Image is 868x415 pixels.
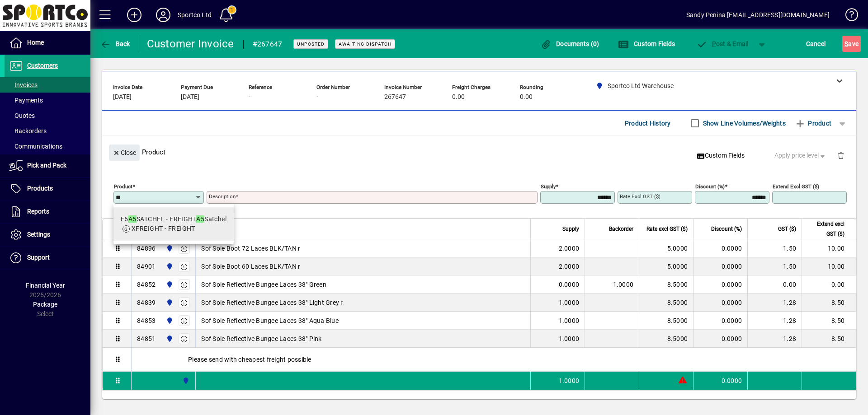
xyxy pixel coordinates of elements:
span: Extend excl GST ($) [807,219,844,239]
span: Sportco Ltd Warehouse [164,261,174,271]
button: Add [120,7,149,23]
span: GST ($) [778,224,796,234]
span: Sportco Ltd Warehouse [164,334,174,344]
td: 1.50 [747,257,802,275]
app-page-header-button: Back [90,36,140,52]
a: Settings [5,224,90,246]
div: #267647 [253,37,283,51]
em: A5 [196,215,204,223]
app-page-header-button: Delete [830,151,852,159]
mat-label: Description [209,193,236,200]
span: 0.00 [452,93,465,101]
button: Custom Fields [693,148,748,164]
span: ave [844,37,859,51]
button: Post & Email [692,36,753,52]
span: Sportco Ltd Warehouse [164,280,174,289]
span: 1.0000 [559,316,580,325]
span: Discount (%) [711,224,742,234]
span: [DATE] [181,93,199,101]
td: 0.0000 [693,312,747,330]
div: 8.5000 [645,334,688,343]
div: 5.0000 [645,262,688,271]
span: Pick and Pack [27,162,66,169]
button: Apply price level [771,148,830,164]
button: Custom Fields [616,36,677,52]
span: [DATE] [113,93,132,101]
td: 0.00 [802,275,856,294]
button: Back [98,36,132,52]
td: 10.00 [802,257,856,275]
span: Apply price level [774,151,827,160]
span: 267647 [384,93,406,101]
span: Close [113,145,136,160]
span: 1.0000 [559,298,580,307]
span: Sportco Ltd Warehouse [164,316,174,326]
div: 84851 [137,334,156,343]
a: Payments [5,93,90,108]
span: Sportco Ltd Warehouse [164,298,174,308]
div: Customer Invoice [147,37,234,51]
a: Products [5,177,90,200]
a: Quotes [5,108,90,123]
div: Please send with cheapest freight possible [132,348,856,371]
mat-option: F6 A5 SATCHEL - FREIGHT A5 Satchel [113,207,234,241]
div: 5.0000 [645,244,688,253]
button: Delete [830,145,852,166]
span: Awaiting Dispatch [339,41,392,47]
div: F6 SATCHEL - FREIGHT Satchel [121,214,226,224]
div: 8.5000 [645,316,688,325]
a: Backorders [5,123,90,139]
span: Sof Sole Reflective Bungee Laces 38" Light Grey r [201,298,343,307]
td: 8.50 [802,294,856,312]
a: Knowledge Base [839,2,857,31]
td: 0.0000 [693,330,747,348]
a: Support [5,247,90,269]
td: 8.50 [802,330,856,348]
td: 8.50 [802,312,856,330]
span: Package [33,301,57,308]
mat-label: Product [114,183,132,190]
span: Backorders [9,127,47,135]
td: 0.0000 [693,239,747,257]
button: Product History [621,115,675,131]
span: Back [100,40,130,47]
span: Backorder [609,224,633,234]
span: Sportco Ltd Warehouse [164,243,174,253]
span: 0.0000 [559,280,580,289]
span: XFREIGHT - FREIGHT [132,225,195,232]
mat-label: Discount (%) [695,183,725,190]
button: Profile [149,7,178,23]
app-page-header-button: Close [107,148,142,156]
a: Home [5,32,90,54]
span: Supply [562,224,579,234]
span: Custom Fields [697,151,745,160]
label: Show Line Volumes/Weights [701,119,786,128]
span: Reports [27,208,49,215]
span: Custom Fields [618,40,675,47]
span: Sportco Ltd Warehouse [180,376,190,386]
span: Rate excl GST ($) [646,224,688,234]
button: Documents (0) [538,36,602,52]
span: Cancel [806,37,826,51]
div: 84853 [137,316,156,325]
span: Financial Year [26,282,65,289]
a: Invoices [5,77,90,93]
button: Cancel [804,36,828,52]
div: Sportco Ltd [178,8,212,22]
div: 84896 [137,244,156,253]
span: 0.00 [520,93,533,101]
em: A5 [128,215,137,223]
div: 84852 [137,280,156,289]
td: 0.0000 [693,275,747,294]
span: Settings [27,231,50,238]
span: Customers [27,62,58,69]
span: Invoices [9,81,38,89]
td: 1.50 [747,239,802,257]
td: 10.00 [802,239,856,257]
td: 0.0000 [693,257,747,275]
span: 1.0000 [559,376,580,385]
button: Save [842,36,861,52]
span: Product History [625,116,671,131]
div: 8.5000 [645,280,688,289]
span: Products [27,185,53,192]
